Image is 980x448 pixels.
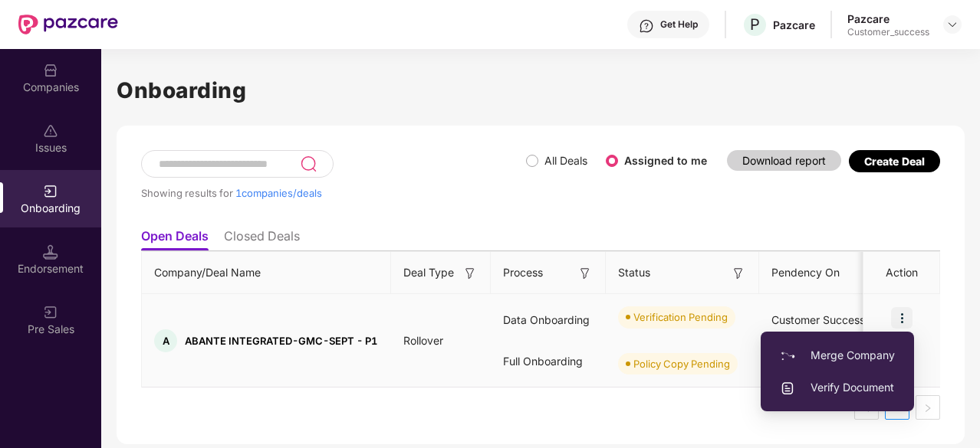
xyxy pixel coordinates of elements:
div: Pazcare [847,11,929,26]
li: Next Page [916,395,940,420]
div: Data Onboarding [491,299,606,341]
label: Assigned to me [624,154,707,167]
button: right [916,395,940,420]
div: A [154,329,177,352]
span: Deal Type [403,264,454,281]
img: icon [891,307,913,329]
span: Pendency On [771,264,840,281]
th: Company/Deal Name [142,252,391,294]
div: Customer_success [847,26,929,38]
span: 1 companies/deals [235,187,322,199]
img: svg+xml;base64,PHN2ZyB3aWR0aD0iMjAiIGhlaWdodD0iMjAiIHZpZXdCb3g9IjAgMCAyMCAyMCIgZmlsbD0ibm9uZSIgeG... [43,184,58,199]
img: New Pazcare Logo [18,15,118,34]
li: Open Deals [141,228,209,250]
h1: Onboarding [117,74,965,107]
span: right [923,404,932,413]
span: Status [618,264,650,281]
img: svg+xml;base64,PHN2ZyB3aWR0aD0iMTQuNSIgaGVpZ2h0PSIxNC41IiB2aWV3Qm94PSIwIDAgMTYgMTYiIGZpbGw9Im5vbm... [43,244,58,260]
div: Get Help [660,18,698,31]
div: Pazcare [773,18,815,32]
div: Policy Copy Pending [633,356,730,371]
th: Action [863,252,940,294]
img: svg+xml;base64,PHN2ZyBpZD0iSXNzdWVzX2Rpc2FibGVkIiB4bWxucz0iaHR0cDovL3d3dy53My5vcmcvMjAwMC9zdmciIH... [43,123,58,139]
img: svg+xml;base64,PHN2ZyB3aWR0aD0iMTYiIGhlaWdodD0iMTYiIHZpZXdCb3g9IjAgMCAxNiAxNiIgZmlsbD0ibm9uZSIgeG... [462,266,478,281]
img: svg+xml;base64,PHN2ZyBpZD0iVXBsb2FkX0xvZ3MiIGRhdGEtbmFtZT0iVXBsb2FkIExvZ3MiIHhtbG5zPSJodHRwOi8vd3... [780,381,795,396]
img: svg+xml;base64,PHN2ZyB3aWR0aD0iMjAiIGhlaWdodD0iMjAiIHZpZXdCb3g9IjAgMCAyMCAyMCIgZmlsbD0ibm9uZSIgeG... [43,305,58,320]
label: All Deals [544,154,587,167]
img: svg+xml;base64,PHN2ZyBpZD0iSGVscC0zMngzMiIgeG1sbnM9Imh0dHA6Ly93d3cudzMub3JnLzIwMDAvc3ZnIiB3aWR0aD... [639,18,654,34]
img: svg+xml;base64,PHN2ZyBpZD0iRHJvcGRvd24tMzJ4MzIiIHhtbG5zPSJodHRwOi8vd3d3LnczLm9yZy8yMDAwL3N2ZyIgd2... [946,18,959,31]
span: Verify Document [780,379,895,396]
span: Process [503,264,543,281]
span: Merge Company [780,347,895,364]
div: Verification Pending [633,309,728,325]
img: svg+xml;base64,PHN2ZyBpZD0iQ29tcGFuaWVzIiB4bWxucz0iaHR0cDovL3d3dy53My5vcmcvMjAwMC9zdmciIHdpZHRoPS... [43,63,58,78]
span: Customer Success [771,313,865,326]
img: svg+xml;base64,PHN2ZyB3aWR0aD0iMjQiIGhlaWdodD0iMjUiIHZpZXdCb3g9IjAgMCAyNCAyNSIgZmlsbD0ibm9uZSIgeG... [300,155,317,173]
div: Full Onboarding [491,341,606,382]
span: P [750,15,760,34]
img: svg+xml;base64,PHN2ZyB3aWR0aD0iMTYiIGhlaWdodD0iMTYiIHZpZXdCb3g9IjAgMCAxNiAxNiIgZmlsbD0ibm9uZSIgeG... [731,266,746,281]
div: Showing results for [141,187,526,199]
button: Download report [727,150,841,171]
div: Create Deal [864,155,925,168]
img: svg+xml;base64,PHN2ZyB3aWR0aD0iMTYiIGhlaWdodD0iMTYiIHZpZXdCb3g9IjAgMCAxNiAxNiIgZmlsbD0ibm9uZSIgeG... [577,266,593,281]
li: Closed Deals [224,228,300,250]
span: Rollover [391,334,455,347]
img: svg+xml;base64,PHN2ZyB3aWR0aD0iMjAiIGhlaWdodD0iMjAiIHZpZXdCb3g9IjAgMCAyMCAyMCIgZmlsbD0ibm9uZSIgeG... [780,348,795,364]
span: ABANTE INTEGRATED-GMC-SEPT - P1 [185,335,377,347]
